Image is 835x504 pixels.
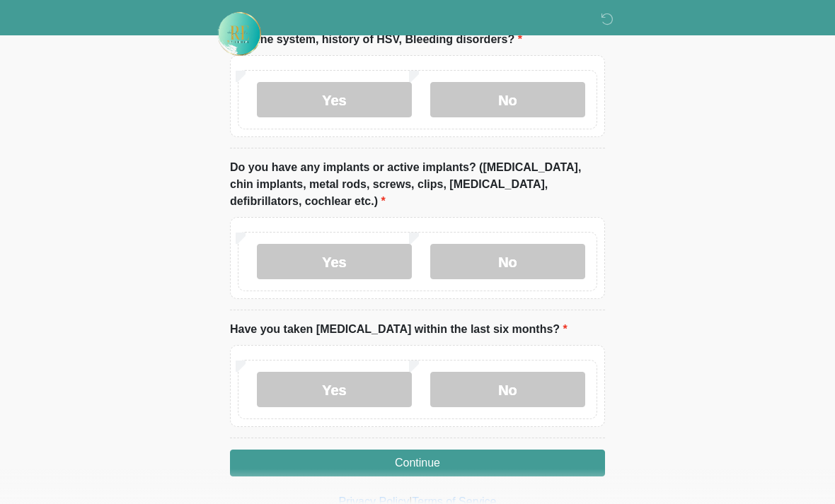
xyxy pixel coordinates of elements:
label: Yes [257,244,412,279]
button: Continue [230,450,605,476]
label: Do you have any implants or active implants? ([MEDICAL_DATA], chin implants, metal rods, screws, ... [230,159,605,210]
img: Rehydrate Aesthetics & Wellness Logo [216,11,263,57]
label: No [430,82,585,117]
label: Have you taken [MEDICAL_DATA] within the last six months? [230,321,568,338]
label: Yes [257,372,412,407]
label: No [430,244,585,279]
label: No [430,372,585,407]
label: Yes [257,82,412,117]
